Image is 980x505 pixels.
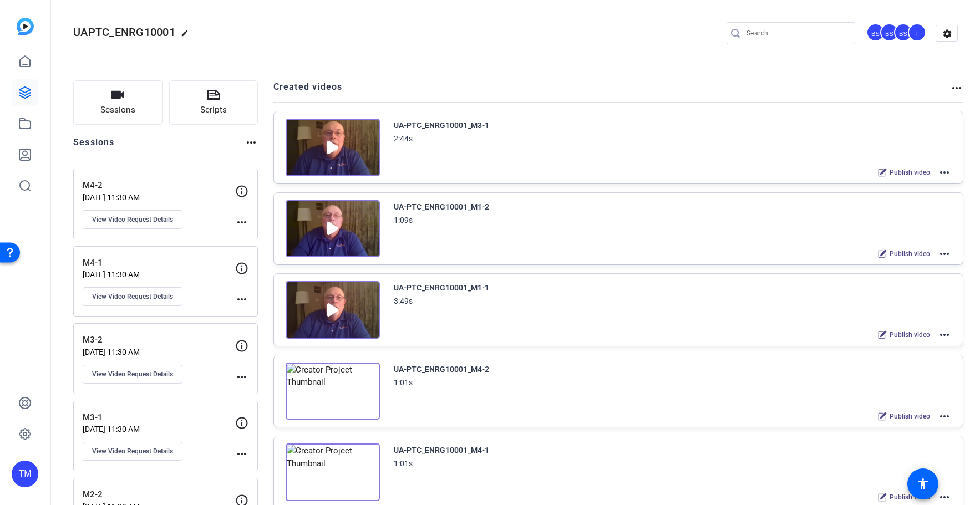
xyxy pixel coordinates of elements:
ngx-avatar: Brian Sly [880,23,900,43]
ngx-avatar: Tim Marietta [908,23,927,43]
mat-icon: more_horiz [938,247,951,261]
ngx-avatar: Bradley Spinsby [866,23,886,43]
div: T [908,23,926,42]
span: View Video Request Details [92,215,173,224]
span: Publish video [890,168,930,177]
mat-icon: edit [181,29,194,43]
div: 2:44s [394,132,413,145]
p: [DATE] 11:30 AM [83,270,235,279]
mat-icon: more_horiz [938,166,951,179]
div: 1:01s [394,376,413,389]
div: UA-PTC_ENRG10001_M3-1 [394,119,489,132]
button: View Video Request Details [83,287,182,306]
span: View Video Request Details [92,292,173,301]
input: Search [747,27,846,40]
span: View Video Request Details [92,370,173,379]
span: Publish video [890,412,930,421]
span: UAPTC_ENRG10001 [73,25,175,39]
span: Sessions [100,104,135,116]
img: Creator Project Thumbnail [286,200,380,258]
mat-icon: more_horiz [938,410,951,423]
div: BS [880,23,898,42]
mat-icon: more_horiz [245,136,258,149]
button: Sessions [73,80,163,125]
span: Publish video [890,330,930,339]
h2: Sessions [73,136,115,157]
p: M4-1 [83,257,235,269]
p: M2-2 [83,488,235,501]
div: UA-PTC_ENRG10001_M4-1 [394,443,489,457]
mat-icon: more_horiz [235,293,248,306]
div: UA-PTC_ENRG10001_M1-2 [394,200,489,213]
div: BS [894,23,912,42]
div: 1:09s [394,213,413,227]
span: Publish video [890,249,930,258]
mat-icon: settings [936,25,958,42]
button: View Video Request Details [83,365,182,384]
mat-icon: more_horiz [950,81,963,95]
button: View Video Request Details [83,442,182,461]
mat-icon: more_horiz [235,216,248,229]
span: View Video Request Details [92,447,173,456]
mat-icon: more_horiz [235,447,248,461]
p: M3-1 [83,411,235,424]
button: Scripts [169,80,258,125]
p: M4-2 [83,179,235,192]
div: BS [866,23,885,42]
mat-icon: accessibility [916,477,930,491]
img: Creator Project Thumbnail [286,443,380,501]
img: Creator Project Thumbnail [286,363,380,420]
p: [DATE] 11:30 AM [83,425,235,433]
mat-icon: more_horiz [235,370,248,384]
div: UA-PTC_ENRG10001_M4-2 [394,363,489,376]
mat-icon: more_horiz [938,491,951,504]
h2: Created videos [273,80,951,102]
div: 1:01s [394,457,413,470]
img: Creator Project Thumbnail [286,119,380,176]
span: Publish video [890,493,930,502]
span: Scripts [200,104,227,116]
img: blue-gradient.svg [17,18,34,35]
div: TM [12,461,38,487]
div: UA-PTC_ENRG10001_M1-1 [394,281,489,294]
mat-icon: more_horiz [938,328,951,341]
button: View Video Request Details [83,210,182,229]
p: [DATE] 11:30 AM [83,193,235,202]
ngx-avatar: Brandon Simmons [894,23,913,43]
p: M3-2 [83,334,235,346]
img: Creator Project Thumbnail [286,281,380,339]
p: [DATE] 11:30 AM [83,348,235,356]
div: 3:49s [394,294,413,308]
